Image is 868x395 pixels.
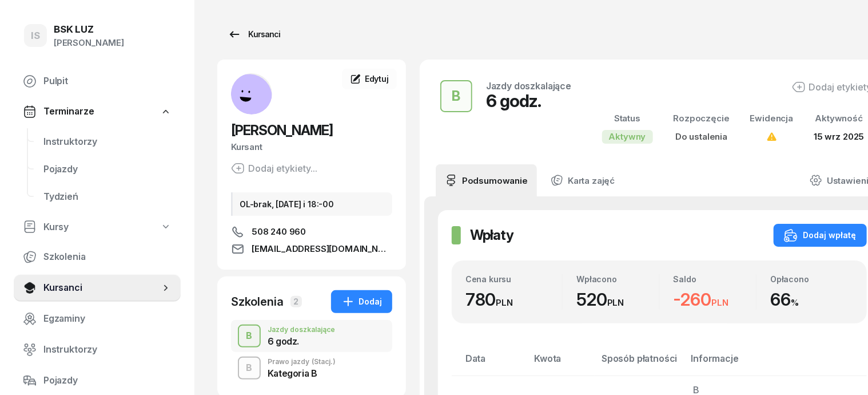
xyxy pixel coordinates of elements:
[231,294,284,310] div: Szkolenia
[595,351,684,376] th: Sposób płatności
[465,274,562,284] div: Cena kursu
[242,326,257,346] div: B
[43,220,69,235] span: Kursy
[527,351,595,376] th: Kwota
[674,111,730,126] div: Rozpoczęcie
[43,162,172,177] span: Pojazdy
[14,336,181,364] a: Instruktorzy
[252,225,306,239] span: 508 240 960
[452,351,527,376] th: Data
[238,325,261,347] button: B
[34,156,181,183] a: Pojazdy
[576,274,659,284] div: Wpłacono
[217,23,290,46] a: Kursanci
[750,111,794,126] div: Ewidencja
[43,189,172,204] span: Tydzień
[342,69,397,89] a: Edytuj
[770,274,853,284] div: Opłacono
[791,297,799,308] small: %
[814,111,864,126] div: Aktywność
[470,226,513,244] h2: Wpłaty
[34,183,181,211] a: Tydzień
[268,358,336,365] div: Prawo jazdy
[43,104,94,119] span: Terminarze
[43,311,172,326] span: Egzaminy
[54,25,124,34] div: BSK LUZ
[14,214,181,240] a: Kursy
[268,369,336,378] div: Kategoria B
[496,297,513,308] small: PLN
[814,129,864,144] div: 15 wrz 2025
[341,295,382,309] div: Dodaj
[465,289,562,310] div: 780
[43,373,172,388] span: Pojazdy
[14,367,181,394] a: Pojazdy
[34,128,181,156] a: Instruktorzy
[774,224,867,247] button: Dodaj wpłatę
[674,289,756,310] div: -260
[541,164,624,196] a: Karta zajęć
[43,135,172,149] span: Instruktorzy
[674,274,756,284] div: Saldo
[231,140,392,155] div: Kursant
[43,250,172,264] span: Szkolenia
[14,243,181,271] a: Szkolenia
[486,81,571,90] div: Jazdy doszkalające
[675,131,727,142] span: Do ustalenia
[231,192,392,216] div: OL-brak, [DATE] i 18:-00
[14,68,181,95] a: Pulpit
[440,80,472,112] button: B
[228,27,280,41] div: Kursanci
[607,297,624,308] small: PLN
[43,74,172,89] span: Pulpit
[784,228,857,242] div: Dodaj wpłatę
[770,289,853,310] div: 66
[31,31,40,41] span: IS
[268,326,335,333] div: Jazdy doszkalające
[242,358,257,378] div: B
[252,242,392,256] span: [EMAIL_ADDRESS][DOMAIN_NAME]
[14,98,181,125] a: Terminarze
[711,297,728,308] small: PLN
[684,351,781,376] th: Informacje
[231,352,392,384] button: BPrawo jazdy(Stacj.)Kategoria B
[54,35,124,50] div: [PERSON_NAME]
[231,161,317,175] button: Dodaj etykiety...
[43,281,160,295] span: Kursanci
[576,289,659,310] div: 520
[290,296,302,307] span: 2
[231,122,333,139] span: [PERSON_NAME]
[312,358,336,365] span: (Stacj.)
[436,164,537,196] a: Podsumowanie
[448,85,465,108] div: B
[602,130,653,144] div: Aktywny
[231,320,392,352] button: BJazdy doszkalające6 godz.
[268,337,335,346] div: 6 godz.
[14,274,181,302] a: Kursanci
[14,305,181,333] a: Egzaminy
[231,242,392,256] a: [EMAIL_ADDRESS][DOMAIN_NAME]
[486,90,571,111] div: 6 godz.
[365,74,389,84] span: Edytuj
[602,111,653,126] div: Status
[43,342,172,357] span: Instruktorzy
[231,225,392,239] a: 508 240 960
[331,290,392,313] button: Dodaj
[238,357,261,380] button: B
